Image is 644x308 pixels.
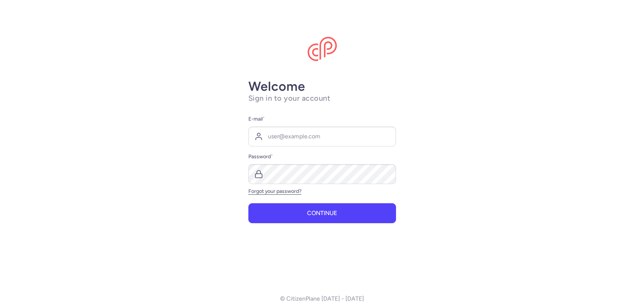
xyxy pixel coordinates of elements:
[248,79,305,94] strong: Welcome
[280,295,364,302] p: © CitizenPlane [DATE] - [DATE]
[307,210,337,217] span: Continue
[248,115,396,124] label: E-mail
[248,94,396,103] h1: Sign in to your account
[307,37,337,61] img: CitizenPlane logo
[248,188,302,194] a: Forgot your password?
[248,152,396,161] label: Password
[248,203,396,223] button: Continue
[248,127,396,146] input: user@example.com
